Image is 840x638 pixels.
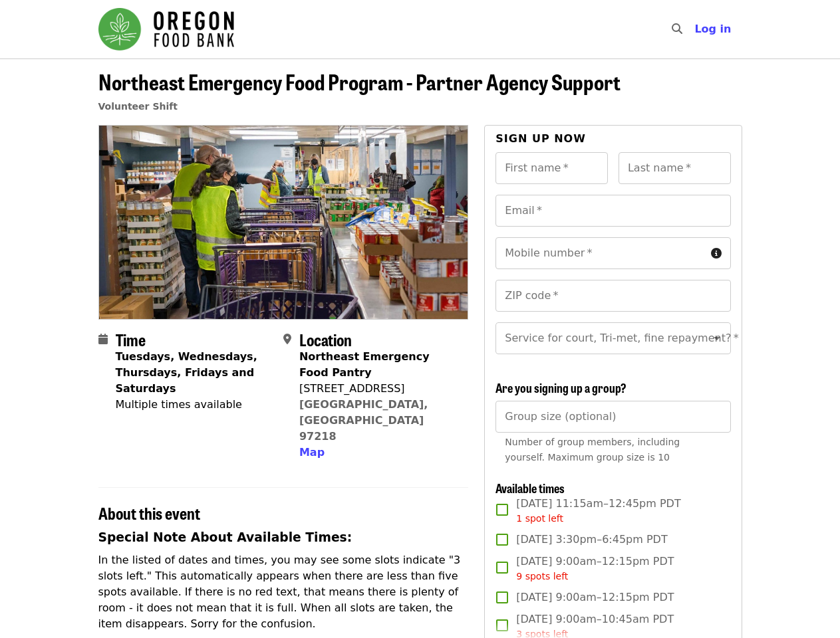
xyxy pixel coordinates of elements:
i: search icon [672,23,682,35]
strong: Tuesdays, Wednesdays, Thursdays, Fridays and Saturdays [116,350,257,395]
span: Time [116,328,146,351]
span: [DATE] 11:15am–12:45pm PDT [516,496,680,526]
span: Number of group members, including yourself. Maximum group size is 10 [505,437,680,463]
a: [GEOGRAPHIC_DATA], [GEOGRAPHIC_DATA] 97218 [299,398,428,443]
input: ZIP code [495,280,730,312]
a: Volunteer Shift [98,101,178,112]
span: Log in [694,23,731,35]
input: [object Object] [495,401,730,433]
span: Northeast Emergency Food Program - Partner Agency Support [98,66,621,97]
input: First name [495,152,608,184]
span: [DATE] 9:00am–12:15pm PDT [516,554,674,584]
i: circle-info icon [711,247,722,260]
img: Oregon Food Bank - Home [98,8,234,51]
button: Open [708,329,726,348]
input: Search [690,13,701,45]
span: Location [299,328,352,351]
strong: Special Note About Available Times: [98,530,352,544]
i: map-marker-alt icon [283,333,291,346]
img: Northeast Emergency Food Program - Partner Agency Support organized by Oregon Food Bank [99,126,468,318]
button: Log in [684,16,742,43]
span: Map [299,446,325,459]
span: 1 spot left [516,513,563,524]
p: In the listed of dates and times, you may see some slots indicate "3 slots left." This automatica... [98,552,469,632]
span: Are you signing up a group? [495,379,627,396]
input: Last name [619,152,731,184]
span: Available times [495,479,565,496]
input: Email [495,195,730,227]
div: Multiple times available [116,397,273,413]
span: [DATE] 3:30pm–6:45pm PDT [516,532,667,548]
i: calendar icon [98,333,108,346]
span: About this event [98,501,200,524]
div: [STREET_ADDRESS] [299,381,458,397]
span: [DATE] 9:00am–12:15pm PDT [516,589,674,605]
span: Sign up now [495,132,586,145]
input: Mobile number [495,237,705,269]
span: 9 spots left [516,571,568,582]
strong: Northeast Emergency Food Pantry [299,350,430,379]
button: Map [299,445,325,461]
